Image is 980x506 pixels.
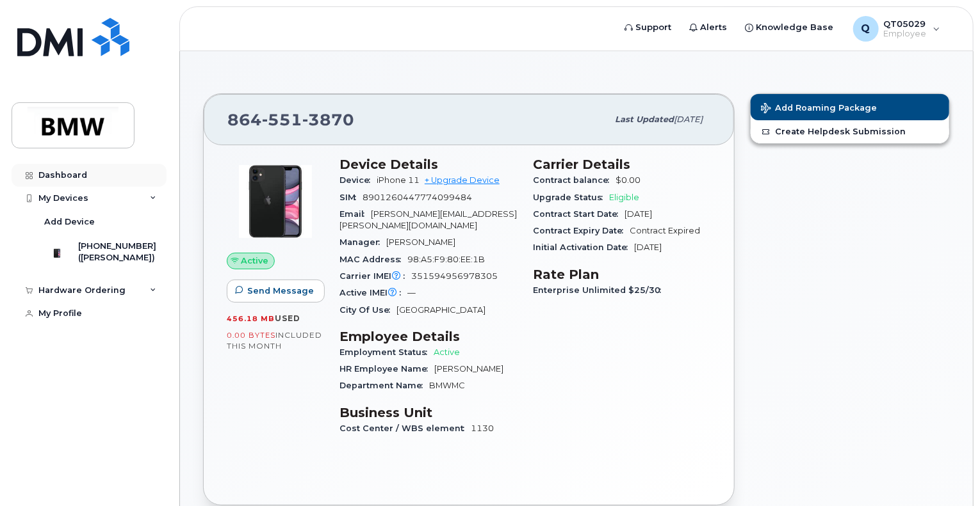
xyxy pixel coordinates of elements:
[751,94,949,120] button: Add Roaming Package
[339,175,377,185] span: Device
[241,255,269,267] span: Active
[634,242,662,252] span: [DATE]
[609,193,639,202] span: Eligible
[339,423,471,433] span: Cost Center / WBS element
[227,110,354,129] span: 864
[533,193,609,202] span: Upgrade Status
[227,314,275,323] span: 456.18 MB
[533,226,630,235] span: Contract Expiry Date
[407,255,485,264] span: 98:A5:F9:80:EE:1B
[302,110,354,129] span: 3870
[262,110,302,129] span: 551
[339,209,371,219] span: Email
[339,209,517,230] span: [PERSON_NAME][EMAIL_ADDRESS][PERSON_NAME][DOMAIN_NAME]
[339,347,434,357] span: Employment Status
[339,364,434,374] span: HR Employee Name
[429,381,465,390] span: BMWMC
[339,193,363,202] span: SIM
[339,305,396,315] span: City Of Use
[339,288,407,297] span: Active IMEI
[751,120,949,143] a: Create Helpdesk Submission
[425,175,500,185] a: + Upgrade Device
[377,175,420,185] span: iPhone 11
[533,209,625,219] span: Contract Start Date
[339,271,411,281] span: Carrier IMEI
[227,280,325,303] button: Send Message
[533,157,711,172] h3: Carrier Details
[924,450,970,496] iframe: Messenger Launcher
[396,305,486,315] span: [GEOGRAPHIC_DATA]
[339,405,518,420] h3: Business Unit
[339,157,518,172] h3: Device Details
[339,237,386,247] span: Manager
[275,313,300,323] span: used
[339,381,429,390] span: Department Name
[339,329,518,344] h3: Employee Details
[411,271,498,281] span: 351594956978305
[434,364,503,374] span: [PERSON_NAME]
[386,237,455,247] span: [PERSON_NAME]
[237,163,314,240] img: iPhone_11.jpg
[407,288,416,297] span: —
[247,285,314,297] span: Send Message
[625,209,652,219] span: [DATE]
[533,267,711,282] h3: Rate Plan
[615,115,674,124] span: Last updated
[674,115,703,124] span: [DATE]
[616,175,641,185] span: $0.00
[761,103,877,115] span: Add Roaming Package
[533,242,634,252] span: Initial Activation Date
[533,285,667,295] span: Enterprise Unlimited $25/30
[533,175,616,185] span: Contract balance
[630,226,700,235] span: Contract Expired
[434,347,460,357] span: Active
[471,423,494,433] span: 1130
[227,331,275,340] span: 0.00 Bytes
[339,255,407,264] span: MAC Address
[363,193,472,202] span: 8901260447774099484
